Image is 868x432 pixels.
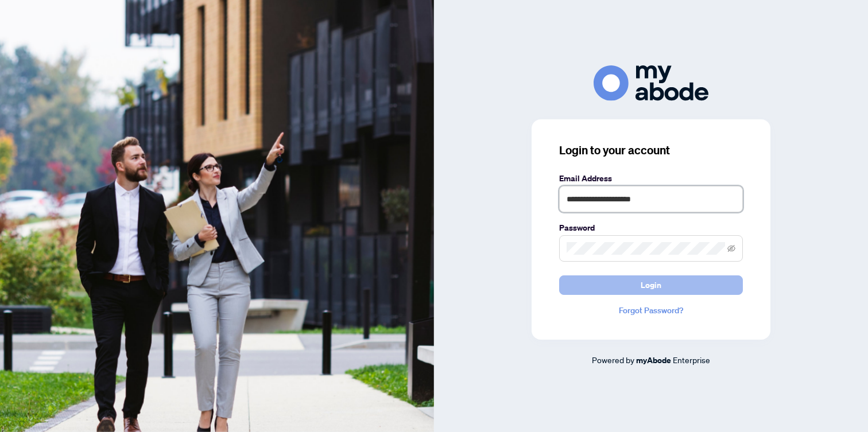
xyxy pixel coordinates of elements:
[559,275,743,295] button: Login
[559,221,743,234] label: Password
[559,304,743,317] a: Forgot Password?
[594,65,708,100] img: ma-logo
[727,244,735,252] span: eye-invisible
[559,142,743,158] h3: Login to your account
[641,276,661,294] span: Login
[592,355,634,365] span: Powered by
[636,354,671,367] a: myAbode
[673,355,710,365] span: Enterprise
[559,172,743,185] label: Email Address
